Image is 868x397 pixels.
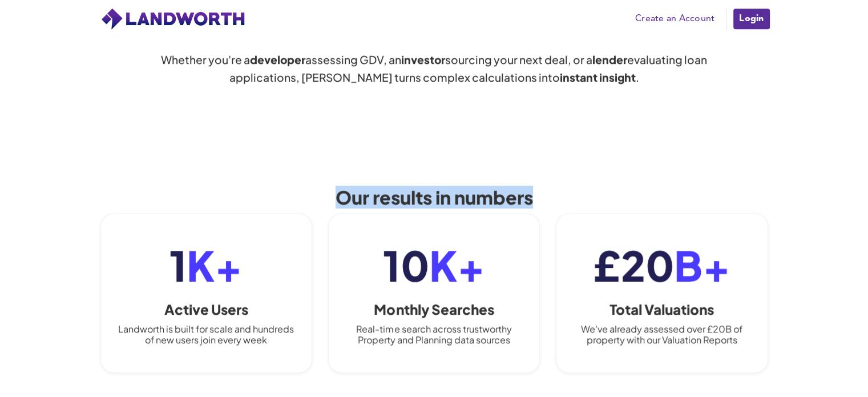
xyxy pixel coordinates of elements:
p: We've already assessed over £20B of property with our Valuation Reports [572,323,751,345]
div: £20 [594,241,730,289]
strong: lender [592,53,627,66]
a: Create an Account [629,10,720,27]
strong: investor [401,53,445,66]
div: 1 [169,241,243,289]
span: K+ [187,239,243,291]
span: K+ [429,239,485,291]
p: Real-time search across trustworthy Property and Planning data sources [345,323,523,345]
p: Landworth is built for scale and hundreds of new users join every week [117,323,296,345]
div: 10 [383,241,485,289]
a: Login [732,7,770,30]
h3: Active Users [164,300,248,318]
h3: Total Valuations [609,300,714,318]
h3: Monthly Searches [374,300,494,318]
strong: instant insight [560,70,636,84]
span: B+ [674,239,730,291]
strong: developer [250,53,305,66]
h2: Our results in numbers [263,187,605,207]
